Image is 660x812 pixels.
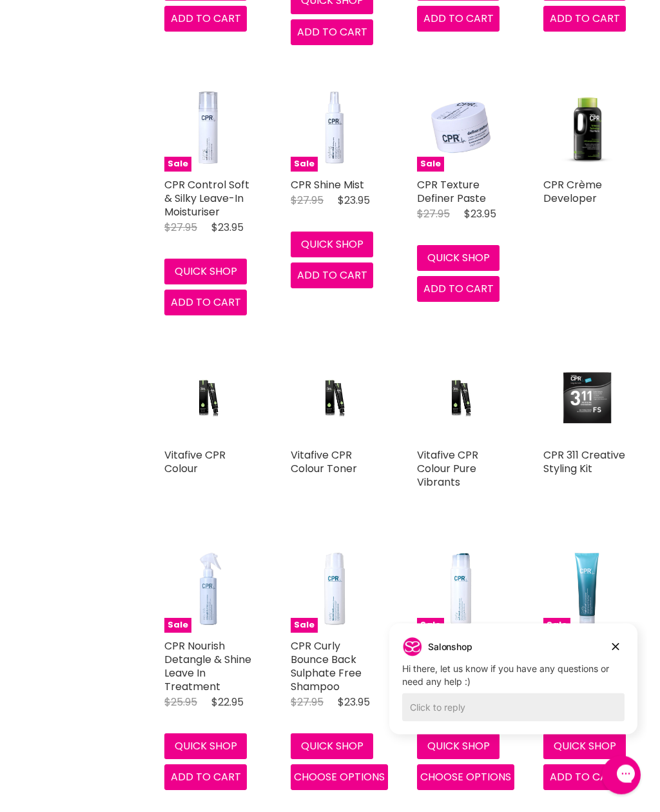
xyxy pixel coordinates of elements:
span: Sale [291,619,318,633]
img: CPR Shine Mist [291,84,378,172]
img: CPR Crème Developer [548,84,627,172]
a: Vitafive CPR Colour Pure Vibrants [417,355,505,442]
span: Sale [164,619,191,633]
a: CPR Curly Hydra Curl Leave-in Moisturiser Sale [543,546,631,633]
span: $27.95 [291,193,324,208]
a: CPR Nourish Detangle & Shine Leave In Treatment [164,639,251,695]
a: CPR Curly Bounce Back Sulphate Free Shampoo [291,639,362,695]
span: Sale [164,157,191,172]
span: $23.95 [338,695,370,710]
span: $23.95 [211,221,244,235]
button: Add to cart [291,263,373,289]
iframe: Gorgias live chat messenger [596,751,647,799]
span: $23.95 [338,193,370,208]
span: Add to cart [423,12,494,26]
span: Sale [417,157,444,172]
a: CPR Curly Bounce Back Sulphate Free Shampoo CPR Curly Bounce Back Sulphate Free Shampoo Sale [291,546,378,633]
button: Add to cart [164,290,247,316]
a: CPR 311 Creative Styling Kit CPR 311 Creative Styling Kit [543,355,631,442]
a: Vitafive CPR Colour Pure Vibrants [417,448,478,490]
a: CPR Nourish Detangle & Shine Leave In Treatment Sale [164,546,252,633]
span: Sale [417,619,444,633]
a: Vitafive CPR Colour [164,448,226,477]
a: Vitafive CPR Colour [164,355,252,442]
a: CPR Control Soft & Silky Leave-In Moisturiser [164,178,249,220]
a: Vitafive CPR Colour Toner [291,355,378,442]
button: Quick shop [291,232,373,258]
button: Quick shop [164,734,247,760]
span: Add to cart [297,268,367,283]
button: Quick shop [417,246,500,272]
a: CPR Shine Mist [291,178,364,193]
span: Add to cart [550,770,620,785]
button: Add to cart [417,6,500,32]
span: $27.95 [417,207,450,222]
button: Choose options [417,765,514,791]
a: CPR Texture Definer Paste [417,178,486,206]
img: Vitafive CPR Colour Toner [306,355,364,442]
button: Add to cart [164,6,247,32]
img: Vitafive CPR Colour Pure Vibrants [432,355,490,442]
button: Add to cart [291,20,373,46]
button: Quick shop [291,734,373,760]
a: CPR Control Soft & Silky Leave-In Moisturiser Sale [164,84,252,172]
a: Vitafive CPR Colour Toner [291,448,357,477]
a: CPR Texture Definer Paste Sale [417,84,505,172]
img: CPR 311 Creative Styling Kit [558,355,617,442]
span: Add to cart [171,12,241,26]
img: CPR Curly Soft Touch Conditioning Treatment [417,546,505,633]
span: Add to cart [171,295,241,310]
button: Add to cart [164,765,247,791]
img: CPR Control Soft & Silky Leave-In Moisturiser [164,84,252,172]
span: $25.95 [164,695,197,710]
span: Add to cart [423,282,494,297]
a: CPR Shine Mist Sale [291,84,378,172]
span: Add to cart [171,770,241,785]
span: Add to cart [550,12,620,26]
img: CPR Texture Definer Paste [417,84,505,172]
iframe: Gorgias live chat campaigns [380,622,647,754]
button: Add to cart [417,277,500,302]
span: $27.95 [164,221,197,235]
img: CPR Curly Bounce Back Sulphate Free Shampoo [291,546,378,633]
a: CPR 311 Creative Styling Kit [543,448,625,477]
button: Add to cart [543,6,626,32]
img: CPR Curly Hydra Curl Leave-in Moisturiser [543,546,631,633]
button: Add to cart [543,765,626,791]
span: $27.95 [291,695,324,710]
span: $23.95 [464,207,496,222]
a: CPR Crème Developer [543,178,602,206]
span: $22.95 [211,695,244,710]
span: Add to cart [297,25,367,40]
span: Sale [291,157,318,172]
span: Choose options [420,770,511,785]
img: Vitafive CPR Colour [179,355,237,442]
span: Choose options [294,770,385,785]
a: CPR Curly Soft Touch Conditioning Treatment CPR Curly Soft Touch Conditioning Treatment Sale [417,546,505,633]
button: Choose options [291,765,388,791]
a: CPR Crème Developer [543,84,631,172]
button: Quick shop [164,259,247,285]
span: Sale [543,619,570,633]
img: CPR Nourish Detangle & Shine Leave In Treatment [164,546,252,633]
